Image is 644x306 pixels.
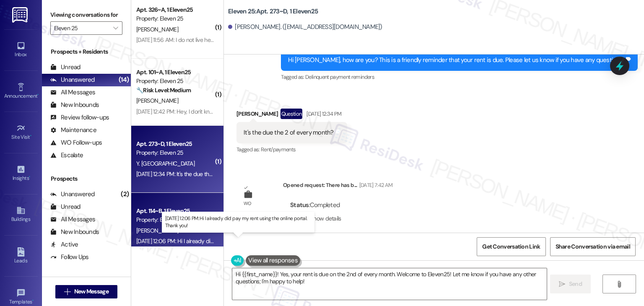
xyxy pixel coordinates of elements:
[305,73,374,80] span: Delinquent payment reminders
[136,237,328,245] div: [DATE] 12:06 PM: Hi I already did pay my rent using the online portal. Thank you!
[37,92,39,98] span: •
[290,201,309,209] b: Status
[136,77,214,86] div: Property: Eleven 25
[4,39,38,61] a: Inbox
[113,25,118,31] i: 
[50,113,109,122] div: Review follow-ups
[50,126,96,135] div: Maintenance
[50,228,99,236] div: New Inbounds
[550,275,591,293] button: Send
[64,288,70,295] i: 
[136,160,195,167] span: Y. [GEOGRAPHIC_DATA]
[569,280,582,288] span: Send
[50,101,99,109] div: New Inbounds
[228,7,318,16] b: Eleven 25: Apt. 273~D, 1 Eleven25
[50,151,83,160] div: Escalate
[261,146,296,153] span: Rent/payments
[50,63,80,72] div: Unread
[357,181,393,189] div: [DATE] 7:42 AM
[30,133,31,139] span: •
[50,75,95,84] div: Unanswered
[12,7,29,23] img: ResiDesk Logo
[4,245,38,267] a: Leads
[119,188,131,201] div: (2)
[50,253,89,262] div: Follow Ups
[136,140,214,148] div: Apt. 273~D, 1 Eleven25
[136,227,178,234] span: [PERSON_NAME]
[281,71,638,83] div: Tagged as:
[42,276,131,285] div: Residents
[136,26,178,33] span: [PERSON_NAME]
[136,68,214,77] div: Apt. 101~A, 1 Eleven25
[556,242,630,251] span: Share Conversation via email
[54,21,109,35] input: All communities
[4,162,38,185] a: Insights •
[50,190,95,199] div: Unanswered
[42,47,131,56] div: Prospects + Residents
[50,215,95,224] div: All Messages
[4,203,38,226] a: Buildings
[616,281,622,288] i: 
[136,97,178,104] span: [PERSON_NAME]
[165,215,311,229] p: [DATE] 12:06 PM: Hi I already did pay my rent using the online portal. Thank you!
[55,285,117,298] button: New Message
[232,268,546,300] textarea: Hi {{first_name}}! Yes, your rent is due on the 2nd of every month. Welcome to Eleven25! Let me k...
[310,214,341,223] label: Show details
[280,109,303,119] div: Question
[559,281,565,288] i: 
[244,128,334,137] div: It's the due the 2 of every month?
[136,148,214,157] div: Property: Eleven 25
[477,237,545,256] button: Get Conversation Link
[136,5,214,14] div: Apt. 326~A, 1 Eleven25
[4,121,38,144] a: Site Visit •
[550,237,636,256] button: Share Conversation via email
[29,174,30,180] span: •
[136,108,390,115] div: [DATE] 12:42 PM: Hey, I don't know if this was a general text message, but my rent is paid up to ...
[136,36,270,44] div: [DATE] 11:56 AM: I do not live here anymore. Please stop.
[304,109,341,118] div: [DATE] 12:34 PM
[290,199,345,212] div: : Completed
[50,8,122,21] label: Viewing conversations for
[283,181,392,192] div: Opened request: There has b...
[50,240,78,249] div: Active
[50,88,95,97] div: All Messages
[136,170,257,178] div: [DATE] 12:34 PM: It's the due the 2 of every month?
[32,298,34,303] span: •
[288,56,624,65] div: Hi [PERSON_NAME], how are you? This is a friendly reminder that your rent is due. Please let us k...
[50,202,80,211] div: Unread
[74,287,109,296] span: New Message
[117,73,131,86] div: (14)
[136,14,214,23] div: Property: Eleven 25
[482,242,540,251] span: Get Conversation Link
[228,23,382,31] div: [PERSON_NAME]. ([EMAIL_ADDRESS][DOMAIN_NAME])
[136,86,191,94] strong: 🔧 Risk Level: Medium
[50,138,102,147] div: WO Follow-ups
[244,199,252,208] div: WO
[136,215,214,224] div: Property: Eleven 25
[236,109,347,122] div: [PERSON_NAME]
[42,174,131,183] div: Prospects
[236,143,347,156] div: Tagged as:
[136,207,214,215] div: Apt. 114~B, 1 Eleven25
